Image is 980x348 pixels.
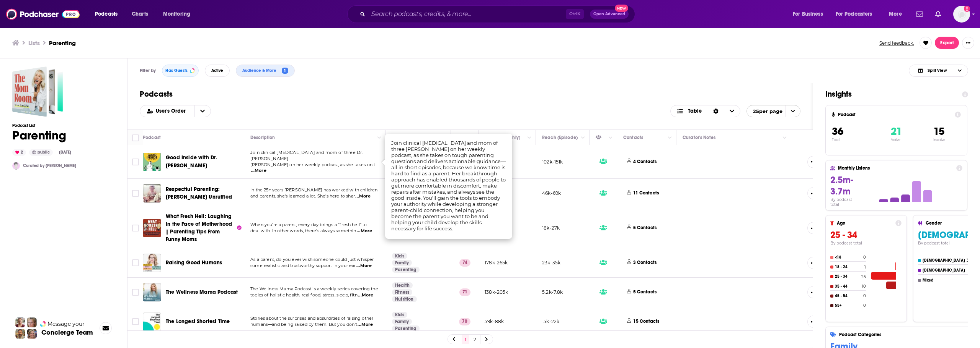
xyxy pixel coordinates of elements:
[166,213,242,243] a: What Fresh Hell: Laughing in the Face of Motherhood | Parenting Tips From Funny Moms
[459,288,470,296] p: 71
[923,278,967,283] h4: Mixed
[633,259,657,266] p: 3 Contacts
[357,228,372,234] span: ...More
[953,6,970,23] img: User Profile
[440,133,449,142] button: Column Actions
[90,8,127,20] button: open menu
[633,159,657,165] p: 4 Contacts
[250,257,374,262] span: As a parent, do you ever wish someone could just whisper
[41,329,93,336] h3: Concierge Team
[683,133,715,142] div: Curator's Notes
[143,184,161,202] a: Respectful Parenting: Janet Lansbury Unruffled
[462,335,469,344] a: 1
[578,133,588,142] button: Column Actions
[633,190,659,196] p: 11 Contacts
[143,312,161,331] img: The Longest Shortest Time
[909,65,968,77] button: Choose View
[166,259,222,267] a: Raising Good Humans
[165,68,188,73] span: Has Guests
[935,37,959,49] button: Export
[392,325,420,332] a: Parenting
[923,258,965,263] h4: [DEMOGRAPHIC_DATA]
[542,225,560,231] p: 18k-27k
[140,68,156,73] h3: Filter by
[143,219,161,237] a: What Fresh Hell: Laughing in the Face of Motherhood | Parenting Tips From Funny Moms
[166,154,242,169] a: Good Inside with Dr. [PERSON_NAME]
[140,108,194,114] button: open menu
[633,289,657,295] p: 5 Contacts
[392,133,416,142] div: Categories
[807,187,819,199] button: Show More Button
[891,138,902,142] p: Active
[250,193,355,199] span: and parents, she's learned a lot. She's here to shar
[633,318,659,325] p: 15 Contacts
[250,286,378,291] span: The Wellness Mama Podcast is a weekly series covering the
[132,9,148,19] span: Charts
[156,108,188,114] span: User's Order
[27,317,37,327] img: Jules Profile
[459,259,470,267] p: 74
[780,133,789,142] button: Column Actions
[392,289,412,295] a: Fitness
[166,154,217,168] span: Good Inside with Dr. [PERSON_NAME]
[250,150,363,161] span: Join clinical [MEDICAL_DATA] and mom of three Dr. [PERSON_NAME]
[839,332,980,337] h4: Podcast Categories
[485,259,508,266] p: 178k-265k
[250,222,367,227] span: When you're a parent, every day brings a "fresh hell" to
[166,259,222,266] span: Raising Good Humans
[392,312,407,318] a: Kids
[236,65,295,77] button: Audience & More1
[953,6,970,23] span: Logged in as DrRosina
[913,8,926,21] a: Show notifications dropdown
[830,174,853,197] span: 2.5m-3.7m
[56,149,74,155] div: [DATE]
[807,222,819,234] button: Show More Button
[623,133,643,142] div: Contacts
[12,66,63,117] a: Parenting
[807,316,819,328] button: Show More Button
[140,105,211,117] h2: Choose List sort
[354,5,642,23] div: Search podcasts, credits, & more...
[933,138,945,142] p: Inactive
[28,39,40,47] h3: Lists
[250,292,358,298] span: topics of holistic health, real food, stress, sleep, fitn
[485,133,520,142] div: Reach (Monthly)
[623,282,663,302] button: 5 Contacts
[485,289,508,295] p: 138k-205k
[392,260,412,266] a: Family
[12,149,26,156] div: 2
[194,105,211,117] button: open menu
[392,267,420,273] a: Parenting
[889,9,902,19] span: More
[23,163,76,168] a: Curated by [PERSON_NAME]
[623,312,665,332] button: 15 Contacts
[162,65,199,77] button: Has Guests
[542,190,561,196] p: 46k-69k
[835,294,862,298] h4: 45 - 54
[12,128,76,143] h1: Parenting
[542,133,578,142] div: Reach (Episode)
[835,265,863,269] h4: 18 - 24
[793,9,823,19] span: For Business
[15,329,25,339] img: Jon Profile
[392,282,413,288] a: Health
[143,133,161,142] div: Podcast
[467,133,477,142] button: Column Actions
[835,255,862,260] h4: <18
[542,259,560,266] p: 23k-35k
[250,263,356,268] span: some realistic and trustworthy support in your ear
[392,296,417,302] a: Nutrition
[623,150,663,174] button: 4 Contacts
[166,213,232,243] span: What Fresh Hell: Laughing in the Face of Motherhood | Parenting Tips From Funny Moms
[375,133,384,142] button: Column Actions
[593,12,625,16] span: Open Advanced
[6,7,80,21] a: Podchaser - Follow, Share and Rate Podcasts
[967,258,972,263] h4: 34
[863,255,866,260] h4: 0
[787,8,833,20] button: open menu
[832,138,867,142] p: Total
[864,265,866,270] h4: 1
[358,292,373,298] span: ...More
